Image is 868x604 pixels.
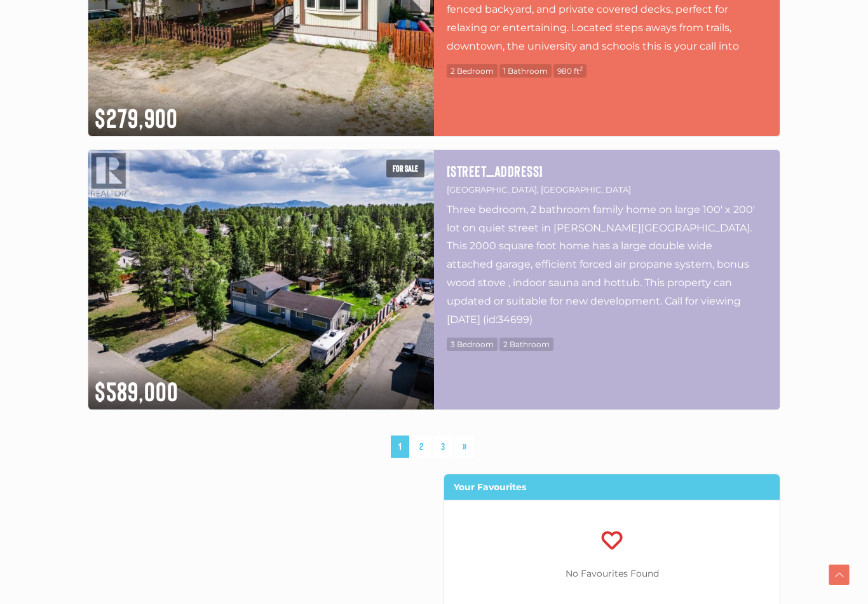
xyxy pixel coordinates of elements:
span: 1 [391,436,409,458]
p: No Favourites Found [444,566,780,582]
div: $279,900 [88,93,434,137]
a: 2 [412,436,431,458]
span: 980 ft [553,65,587,78]
span: 2 Bedroom [447,65,498,78]
strong: Your Favourites [454,482,526,493]
sup: 2 [580,65,583,72]
span: For sale [386,160,424,178]
span: 2 Bathroom [499,338,553,352]
a: » [455,436,474,458]
span: 1 Bathroom [499,65,552,78]
img: 28 10TH AVENUE, Whitehorse, Yukon [88,151,434,410]
p: [GEOGRAPHIC_DATA], [GEOGRAPHIC_DATA] [447,183,767,198]
a: [STREET_ADDRESS] [447,163,767,180]
span: 3 Bedroom [447,338,498,352]
a: 3 [433,436,452,458]
p: Three bedroom, 2 bathroom family home on large 100' x 200' lot on quiet street in [PERSON_NAME][G... [447,202,767,329]
div: $589,000 [88,367,434,410]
